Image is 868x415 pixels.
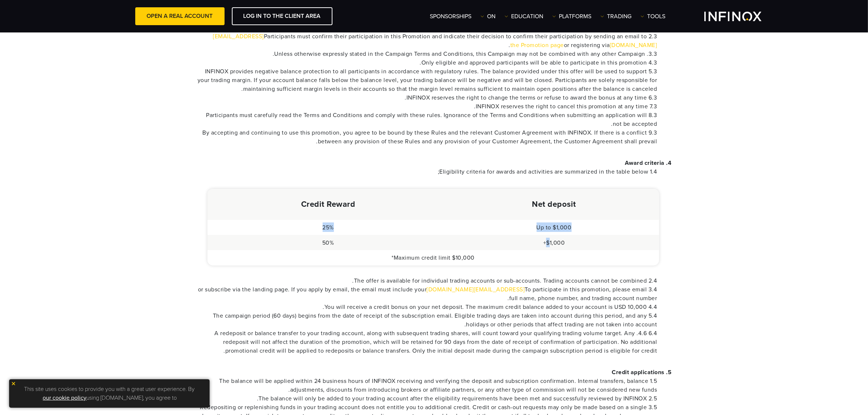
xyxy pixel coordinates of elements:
a: Log in to the client area [232,7,332,25]
font: 5. Credit applications [612,369,672,376]
a: Tools [641,12,665,21]
font: Platforms [559,13,591,20]
a: on [480,12,495,21]
font: 2.5 The balance will only be added to your trading account after the eligibility requirements hav... [257,395,657,402]
font: Up to $1,000 [537,224,572,231]
a: Trading [600,12,631,21]
font: 3.4 To participate in this promotion, please email [525,286,657,293]
font: 6.3 INFINOX reserves the right to change the terms or refuse to award the bonus at any time. [405,94,657,101]
font: on [487,13,495,20]
a: [EMAIL_ADDRESS][DOMAIN_NAME] [213,33,657,49]
font: Trading [607,13,631,20]
font: Maximum credit limit $10,000* [392,255,475,262]
font: 2.4 The offer is available for individual trading accounts or sub-accounts. Trading accounts cann... [353,277,657,284]
font: education [511,13,543,20]
a: Open a real account [135,7,225,25]
a: Sponsorships [430,12,471,21]
font: 50% [322,239,334,247]
font: Log in to the client area [244,12,321,20]
font: 6.4 4.6. A redeposit or balance transfer to your trading account, along with subsequent trading s... [215,330,657,354]
a: [EMAIL_ADDRESS][DOMAIN_NAME] [427,286,525,293]
font: 2.3 Participants must confirm their participation in this Promotion and indicate their decision t... [264,33,657,40]
font: Tools [647,13,665,20]
a: the Promotion page [510,42,564,49]
font: or registering via [564,42,610,49]
font: 8.3 Participants must carefully read the Terms and Conditions and comply with these rules. Ignora... [206,112,657,128]
font: Open a real account [147,12,213,20]
font: 1.4 Eligibility criteria for awards and activities are summarized in the table below; [438,168,657,175]
a: INFINOX Logo [687,12,762,21]
a: our cookie policy [43,394,87,402]
font: 4.3 Only eligible and approved participants will be able to participate in this promotion. [420,59,657,66]
font: Sponsorships [430,13,471,20]
font: 4.4 You will receive a credit bonus on your net deposit. The maximum credit balance added to your... [323,303,657,311]
font: or subscribe via the landing page. If you apply by email, the email must include your full name, ... [198,286,657,302]
font: 5.4 The campaign period (60 days) begins from the date of receipt of the subscription email. Elig... [213,312,657,328]
font: 1.5 The balance will be applied within 24 business hours of INFINOX receiving and verifying the d... [219,377,657,393]
font: $1,000+ [543,239,565,247]
font: 5.3 INFINOX provides negative balance protection to all participants in accordance with regulator... [198,68,657,93]
img: yellow close icon [11,381,16,386]
font: Net deposit [532,200,576,209]
font: 4. Award criteria [625,159,672,167]
a: education [505,12,543,21]
font: Credit Reward [301,200,355,209]
font: 9.3 By accepting and continuing to use this promotion, you agree to be bound by these Rules and t... [203,129,657,145]
font: 25% [323,224,334,231]
font: . [509,42,511,49]
font: 3.3. Unless otherwise expressly stated in the Campaign Terms and Conditions, this Campaign may no... [273,50,657,58]
a: Platforms [552,12,591,21]
font: This site uses cookies to provide you with a great user experience. By using [DOMAIN_NAME], you a... [24,385,195,402]
font: . [42,394,43,402]
font: 7.3 INFINOX reserves the right to cancel this promotion at any time. [474,103,657,110]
